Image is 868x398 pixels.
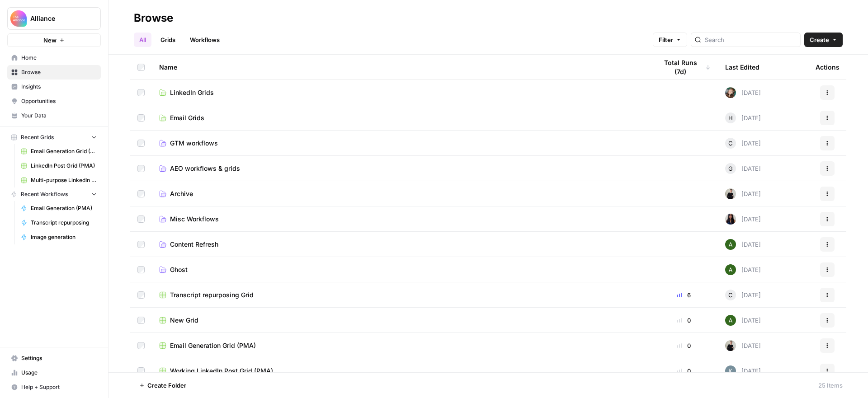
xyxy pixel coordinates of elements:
div: 0 [657,366,711,375]
a: Misc Workflows [159,215,643,224]
button: Workspace: Alliance [7,7,101,30]
span: Ghost [170,265,188,274]
a: All [134,33,151,47]
span: Working LinkedIn Post Grid (PMA) [170,366,273,375]
span: Filter [659,35,673,44]
button: Recent Workflows [7,187,101,201]
span: GTM workflows [170,139,218,148]
div: 6 [657,290,711,300]
div: Last Edited [725,55,759,80]
span: AEO workflows & grids [170,164,240,173]
div: [DATE] [725,239,761,250]
span: G [728,164,733,173]
a: Opportunities [7,94,101,108]
button: Recent Grids [7,131,101,144]
a: Usage [7,365,101,380]
div: 25 Items [818,381,843,390]
img: d65nc20463hou62czyfowuui0u3g [725,315,736,326]
a: Insights [7,80,101,94]
a: GTM workflows [159,139,643,148]
a: Ghost [159,265,643,274]
a: Settings [7,351,101,365]
span: LinkedIn Grids [170,88,214,97]
a: Transcript repurposing [17,215,101,230]
span: Email Grids [170,113,204,122]
div: Total Runs (7d) [657,55,711,80]
div: [DATE] [725,315,761,326]
span: Content Refresh [170,240,218,249]
span: Email Generation Grid (PMA) [31,147,97,155]
span: Email Generation (PMA) [31,204,97,212]
a: Grids [155,33,181,47]
span: Help + Support [21,383,97,391]
img: d65nc20463hou62czyfowuui0u3g [725,239,736,250]
a: Email Grids [159,113,643,122]
span: Usage [21,369,97,377]
div: [DATE] [725,290,761,300]
span: Your Data [21,112,97,120]
div: [DATE] [725,188,761,199]
button: Filter [653,33,687,47]
div: [DATE] [725,138,761,149]
span: Recent Workflows [21,190,68,198]
span: Alliance [30,14,85,23]
a: Image generation [17,230,101,244]
span: Transcript repurposing [31,219,97,227]
span: Multi-purpose LinkedIn Workflow Grid [31,176,97,184]
a: LinkedIn Post Grid (PMA) [17,159,101,173]
span: Archive [170,189,193,198]
img: d65nc20463hou62czyfowuui0u3g [725,264,736,275]
a: Working LinkedIn Post Grid (PMA) [159,366,643,375]
a: Email Generation (PMA) [17,201,101,215]
button: New [7,33,101,47]
div: [DATE] [725,87,761,98]
img: c8wmpw7vlhc40nwaok2gp41g9gxh [725,365,736,376]
span: Email Generation Grid (PMA) [170,341,256,350]
span: New Grid [170,316,198,325]
div: Browse [134,11,173,25]
div: Name [159,55,643,80]
a: New Grid [159,316,643,325]
span: Transcript repurposing Grid [170,290,254,300]
div: Actions [816,55,840,80]
span: Create Folder [147,381,186,390]
a: Email Generation Grid (PMA) [17,144,101,159]
a: Home [7,51,101,65]
span: C [728,290,733,300]
span: Misc Workflows [170,215,219,224]
div: [DATE] [725,365,761,376]
span: LinkedIn Post Grid (PMA) [31,162,97,170]
span: Browse [21,68,97,76]
img: auytl9ei5tcnqodk4shm8exxpdku [725,87,736,98]
button: Create [804,33,843,47]
a: Transcript repurposing Grid [159,290,643,300]
span: H [728,113,733,122]
button: Help + Support [7,380,101,394]
a: Email Generation Grid (PMA) [159,341,643,350]
span: Insights [21,83,97,91]
a: Workflows [184,33,225,47]
div: 0 [657,316,711,325]
div: [DATE] [725,264,761,275]
img: rox323kbkgutb4wcij4krxobkpon [725,214,736,225]
div: [DATE] [725,340,761,351]
a: Browse [7,65,101,80]
a: AEO workflows & grids [159,164,643,173]
span: Create [810,35,829,44]
a: Archive [159,189,643,198]
a: Multi-purpose LinkedIn Workflow Grid [17,173,101,187]
img: rzyuksnmva7rad5cmpd7k6b2ndco [725,340,736,351]
a: LinkedIn Grids [159,88,643,97]
span: New [43,36,57,45]
div: [DATE] [725,163,761,174]
div: [DATE] [725,112,761,123]
span: Home [21,54,97,62]
img: rzyuksnmva7rad5cmpd7k6b2ndco [725,188,736,199]
div: [DATE] [725,214,761,225]
span: Opportunities [21,97,97,105]
span: Settings [21,354,97,362]
span: C [728,139,733,148]
input: Search [705,35,797,44]
button: Create Folder [134,378,192,393]
img: Alliance Logo [10,10,27,27]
